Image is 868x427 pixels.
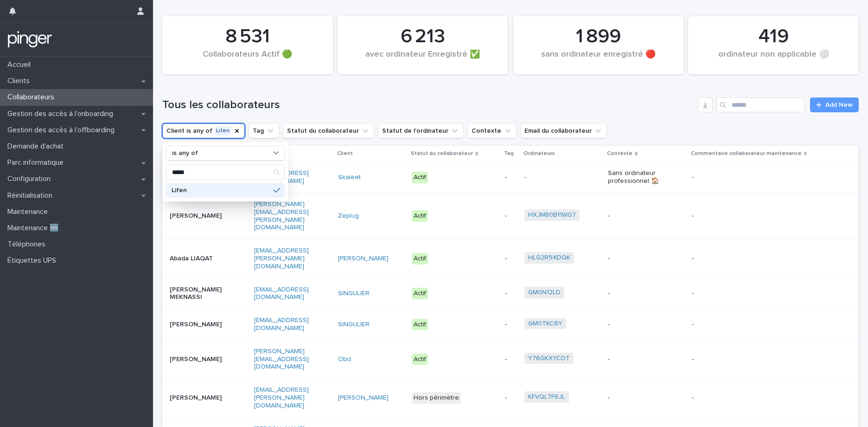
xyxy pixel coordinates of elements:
p: is any of [172,149,198,157]
button: Contexte [467,123,517,138]
p: - [692,212,808,220]
div: 6 213 [353,25,492,48]
div: 1 899 [529,25,668,48]
div: ordinateur non applicable ⚪ [704,50,843,69]
div: Actif [412,354,428,365]
p: - [692,356,808,363]
a: [PERSON_NAME][EMAIL_ADDRESS][DOMAIN_NAME] [254,348,309,370]
a: HXJM80B11WG7 [528,211,576,219]
p: Ordinateurs [523,149,555,159]
p: Client [337,149,353,159]
p: Parc informatique [4,158,71,167]
p: Abada LIAQAT [170,255,228,263]
a: [PERSON_NAME] [338,394,389,402]
p: Gestion des accès à l’offboarding [4,126,122,135]
div: Actif [412,319,428,330]
tr: [PERSON_NAME][EMAIL_ADDRESS][DOMAIN_NAME]SINGULIER Actif-GM0TKC6Y -- [162,309,859,340]
p: - [692,255,808,263]
p: Réinitialisation [4,191,60,200]
p: Étiquettes UPS [4,256,64,265]
p: - [608,321,666,329]
p: Tag [504,149,514,159]
p: Commentaire collaborateur maintenance [691,149,802,159]
button: Client [162,123,245,138]
p: - [608,356,666,363]
tr: [PERSON_NAME][EMAIL_ADDRESS][DOMAIN_NAME]Skaleet Actif--Sans ordinateur professionnel 🏠- [162,162,859,193]
a: Zeplug [338,212,359,220]
h1: Tous les collaborateurs [162,98,694,112]
p: - [505,212,517,220]
p: Contexte [607,149,632,159]
a: [PERSON_NAME] [338,255,389,263]
p: - [505,321,517,329]
p: Téléphones [4,240,53,249]
a: SINGULIER [338,321,370,329]
p: Maintenance 🆕 [4,224,66,233]
p: [PERSON_NAME] [170,212,228,220]
p: - [505,255,517,263]
a: Skaleet [338,174,361,181]
p: Accueil [4,60,38,69]
div: 8 531 [178,25,317,48]
p: Maintenance [4,207,55,216]
a: SINGULIER [338,290,370,298]
p: - [692,394,808,402]
div: Hors périmètre [412,392,461,404]
tr: [PERSON_NAME][PERSON_NAME][EMAIL_ADDRESS][PERSON_NAME][DOMAIN_NAME]Zeplug Actif-HXJM80B11WG7 -- [162,193,859,239]
div: Actif [412,288,428,299]
tr: [PERSON_NAME][EMAIL_ADDRESS][PERSON_NAME][DOMAIN_NAME][PERSON_NAME] Hors périmètre-KFVQL7F6JL -- [162,379,859,417]
p: - [505,356,517,363]
div: Actif [412,210,428,222]
tr: Abada LIAQAT[EMAIL_ADDRESS][PERSON_NAME][DOMAIN_NAME][PERSON_NAME] Actif-HLG2R9XDQK -- [162,239,859,278]
p: - [692,174,808,181]
div: 419 [704,25,843,48]
div: Collaborateurs Actif 🟢 [178,50,317,69]
p: - [692,321,808,329]
a: [EMAIL_ADDRESS][PERSON_NAME][DOMAIN_NAME] [254,387,309,409]
button: Email du collaborateur [520,123,607,138]
p: Statut du collaborateur [411,149,473,159]
p: - [608,212,666,220]
p: Configuration [4,175,58,183]
input: Search [716,97,804,112]
img: mTgBEunGTSyRkCgitkcU [7,30,52,49]
a: [EMAIL_ADDRESS][DOMAIN_NAME] [254,286,309,301]
p: - [608,255,666,263]
button: Statut du collaborateur [283,123,374,138]
p: [PERSON_NAME] [170,394,228,402]
p: - [608,394,666,402]
span: Add New [825,102,853,108]
p: Lifen [172,187,270,194]
p: - [505,394,517,402]
p: - [524,174,582,181]
a: KFVQL7F6JL [528,393,565,401]
p: Gestion des accès à l’onboarding [4,110,121,118]
p: [PERSON_NAME] [170,356,228,363]
div: Actif [412,172,428,183]
a: [EMAIL_ADDRESS][DOMAIN_NAME] [254,317,309,331]
a: GM0TKC6Y [528,320,562,328]
button: Statut de l'ordinateur [378,123,464,138]
div: Actif [412,253,428,265]
p: Demande d'achat [4,142,71,151]
a: Add New [810,97,859,112]
button: Tag [249,123,279,138]
p: - [608,290,666,298]
a: [EMAIL_ADDRESS][PERSON_NAME][DOMAIN_NAME] [254,247,309,270]
a: GM0N12LD [528,289,561,297]
p: - [505,174,517,181]
a: HLG2R9XDQK [528,254,570,262]
div: avec ordinateur Enregistré ✅ [353,50,492,69]
a: Y76GKXYCDT [528,355,570,362]
p: - [505,290,517,298]
p: Clients [4,77,37,85]
a: Obiz [338,356,351,363]
input: Search [166,165,284,180]
tr: [PERSON_NAME][PERSON_NAME][EMAIL_ADDRESS][DOMAIN_NAME]Obiz Actif-Y76GKXYCDT -- [162,340,859,378]
div: sans ordinateur enregistré 🔴 [529,50,668,69]
p: Sans ordinateur professionnel 🏠 [608,169,666,185]
p: - [692,290,808,298]
div: Search [166,164,285,180]
p: [PERSON_NAME] MEKNASSI [170,286,228,302]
